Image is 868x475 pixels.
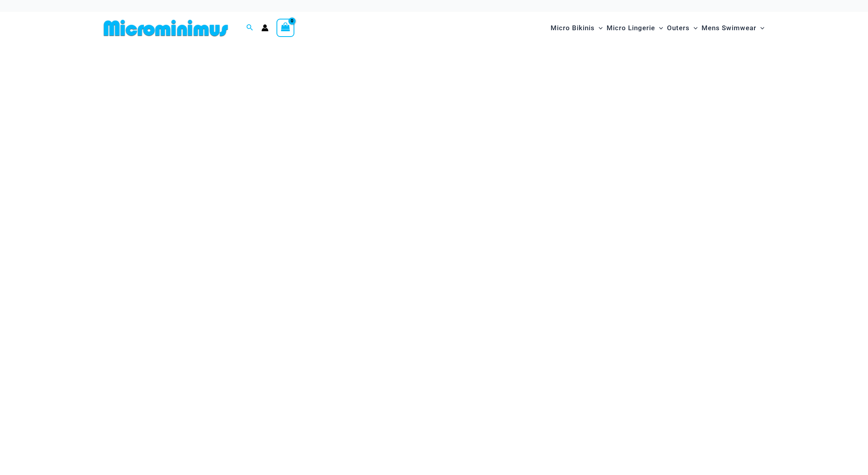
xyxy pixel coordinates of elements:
[595,18,603,38] span: Menu Toggle
[261,24,269,31] a: Account icon link
[607,18,655,38] span: Micro Lingerie
[702,18,756,38] span: Mens Swimwear
[667,18,690,38] span: Outers
[700,16,766,40] a: Mens SwimwearMenu ToggleMenu Toggle
[246,23,253,33] a: Search icon link
[549,16,605,40] a: Micro BikinisMenu ToggleMenu Toggle
[690,18,698,38] span: Menu Toggle
[101,19,231,37] img: MM SHOP LOGO FLAT
[547,15,768,41] nav: Site Navigation
[551,18,595,38] span: Micro Bikinis
[276,19,295,37] a: View Shopping Cart, empty
[665,16,700,40] a: OutersMenu ToggleMenu Toggle
[756,18,764,38] span: Menu Toggle
[605,16,665,40] a: Micro LingerieMenu ToggleMenu Toggle
[655,18,663,38] span: Menu Toggle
